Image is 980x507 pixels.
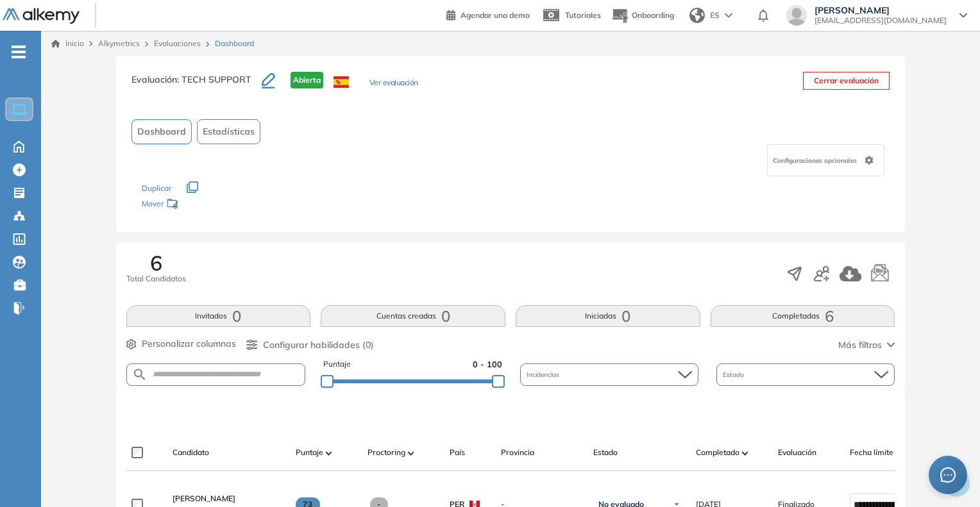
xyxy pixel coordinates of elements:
[611,2,674,29] button: Onboarding
[527,370,562,379] span: Incidencias
[711,305,895,327] button: Completadas6
[215,38,254,49] span: Dashboard
[126,337,236,351] button: Personalizar columnas
[446,6,530,22] a: Agendar una demo
[154,38,201,48] a: Evaluaciones
[520,363,698,386] div: Incidencias
[501,447,534,458] span: Provincia
[408,451,414,455] img: [missing "en.ARROW_ALT" translation]
[321,305,505,327] button: Cuentas creadas0
[263,338,374,352] span: Configurar habilidades (0)
[173,493,285,504] a: [PERSON_NAME]
[131,119,192,144] button: Dashboard
[473,358,502,370] span: 0 - 100
[516,305,700,327] button: Iniciadas0
[291,72,323,88] span: Abierta
[850,447,893,458] span: Fecha límite
[778,447,816,458] span: Evaluación
[773,156,859,165] span: Configuraciones opcionales
[940,467,956,483] span: message
[51,38,84,49] a: Inicio
[334,76,349,88] img: ESP
[838,338,895,352] button: Más filtros
[323,358,351,370] span: Puntaje
[369,77,418,90] button: Ver evaluación
[296,447,323,458] span: Puntaje
[565,10,601,20] span: Tutoriales
[710,10,720,21] span: ES
[137,125,186,138] span: Dashboard
[126,273,186,285] span: Total Candidatos
[696,447,739,458] span: Completado
[742,451,748,455] img: [missing "en.ARROW_ALT" translation]
[815,15,947,26] span: [EMAIL_ADDRESS][DOMAIN_NAME]
[132,367,148,383] img: SEARCH_ALT
[173,447,209,458] span: Candidato
[460,10,530,20] span: Agendar una demo
[12,51,26,53] i: -
[150,253,162,273] span: 6
[725,13,732,18] img: arrow
[142,193,270,217] div: Mover
[803,72,890,90] button: Cerrar evaluación
[593,447,618,458] span: Estado
[838,338,882,352] span: Más filtros
[197,119,260,144] button: Estadísticas
[177,74,251,85] span: : TECH SUPPORT
[367,447,405,458] span: Proctoring
[203,125,255,138] span: Estadísticas
[173,494,235,503] span: [PERSON_NAME]
[98,38,140,48] span: Alkymetrics
[632,10,674,20] span: Onboarding
[716,363,895,386] div: Estado
[689,8,705,23] img: world
[246,338,374,352] button: Configurar habilidades (0)
[767,144,884,176] div: Configuraciones opcionales
[326,451,332,455] img: [missing "en.ARROW_ALT" translation]
[142,183,171,193] span: Duplicar
[126,305,311,327] button: Invitados0
[142,337,236,351] span: Personalizar columnas
[131,72,262,99] h3: Evaluación
[450,447,465,458] span: País
[815,5,947,15] span: [PERSON_NAME]
[3,8,80,24] img: Logo
[723,370,747,379] span: Estado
